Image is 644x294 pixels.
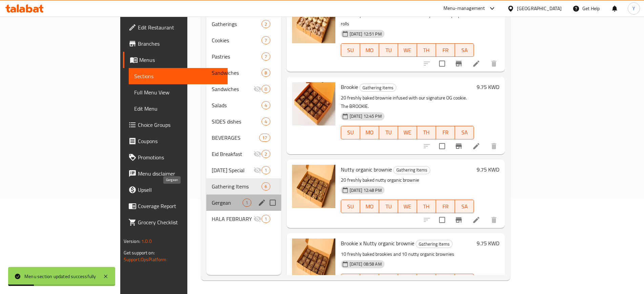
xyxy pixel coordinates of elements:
[129,100,228,117] a: Edit Menu
[398,274,417,287] button: WE
[123,214,228,230] a: Grocery Checklist
[138,23,222,31] span: Edit Restaurant
[443,4,485,13] div: Menu-management
[632,5,635,12] span: Y
[436,43,455,57] button: FR
[341,200,360,213] button: SU
[253,150,262,158] svg: Inactive section
[262,102,270,109] span: 4
[206,32,281,48] div: Cookies7
[439,128,452,137] span: FR
[382,128,395,137] span: TU
[212,101,262,109] span: Salads
[394,166,430,174] span: Gathering Items
[206,211,281,227] div: HALA FEBRUARY1
[134,105,222,113] span: Edit Menu
[262,182,270,190] div: items
[141,237,152,246] span: 1.0.0
[472,216,480,224] a: Edit menu item
[124,255,167,264] a: Support.OpsPlatform
[123,149,228,165] a: Promotions
[341,94,474,111] p: 20 freshly baked brownie infused with our signature OG cookie. The BROOKIE.
[360,43,379,57] button: MO
[417,43,436,57] button: TH
[262,183,270,190] span: 6
[341,164,392,175] span: Nutty organic brownie
[262,53,270,60] span: 7
[347,261,385,267] span: [DATE] 08:58 AM
[363,45,376,55] span: MO
[138,186,222,194] span: Upsell
[486,138,502,154] button: delete
[455,274,474,287] button: SA
[262,150,270,158] div: items
[262,85,270,93] div: items
[458,202,471,211] span: SA
[472,142,480,150] a: Edit menu item
[123,117,228,133] a: Choice Groups
[129,84,228,100] a: Full Menu View
[262,117,270,126] div: items
[417,200,436,213] button: TH
[292,165,335,208] img: Nutty organic brownie
[206,146,281,162] div: Eid Breakfast2
[435,213,449,227] span: Select to update
[477,165,499,174] h6: 9.75 KWD
[212,20,262,28] span: Gatherings
[212,215,253,223] div: HALA FEBRUARY
[451,138,467,154] button: Branch-specific-item
[439,202,452,211] span: FR
[259,134,270,142] div: items
[379,274,398,287] button: TU
[212,166,253,174] span: [DATE] Special
[344,128,357,137] span: SU
[486,212,502,228] button: delete
[455,200,474,213] button: SA
[347,31,385,37] span: [DATE] 12:51 PM
[360,274,379,287] button: MO
[398,200,417,213] button: WE
[212,182,262,190] span: Gathering Items
[212,150,253,158] div: Eid Breakfast
[212,69,262,77] span: Sandwiches
[206,13,281,230] nav: Menu sections
[212,166,253,174] div: Ramadan Special
[451,55,467,72] button: Branch-specific-item
[401,45,414,55] span: WE
[206,178,281,195] div: Gathering Items6
[439,45,452,55] span: FR
[123,19,228,36] a: Edit Restaurant
[436,200,455,213] button: FR
[124,237,140,246] span: Version:
[212,199,243,207] span: Gergean
[363,202,376,211] span: MO
[123,182,228,198] a: Upsell
[262,37,270,44] span: 7
[134,88,222,96] span: Full Menu View
[212,36,262,44] span: Cookies
[212,117,262,126] div: SIDES dishes
[206,16,281,32] div: Gatherings2
[138,137,222,145] span: Coupons
[138,40,222,48] span: Branches
[212,52,262,61] div: Pastries
[206,81,281,97] div: Sandwiches0
[382,202,395,211] span: TU
[435,56,449,71] span: Select to update
[123,198,228,214] a: Coverage Report
[344,45,357,55] span: SU
[292,239,335,282] img: Brookie x Nutty organic brownie
[436,126,455,139] button: FR
[138,202,222,210] span: Coverage Report
[398,126,417,139] button: WE
[477,239,499,248] h6: 9.75 KWD
[360,200,379,213] button: MO
[341,238,414,248] span: Brookie x Nutty organic brownie
[341,250,474,258] p: 10 freshly baked brookies and 10 nutty organic brownies
[138,153,222,161] span: Promotions
[344,202,357,211] span: SU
